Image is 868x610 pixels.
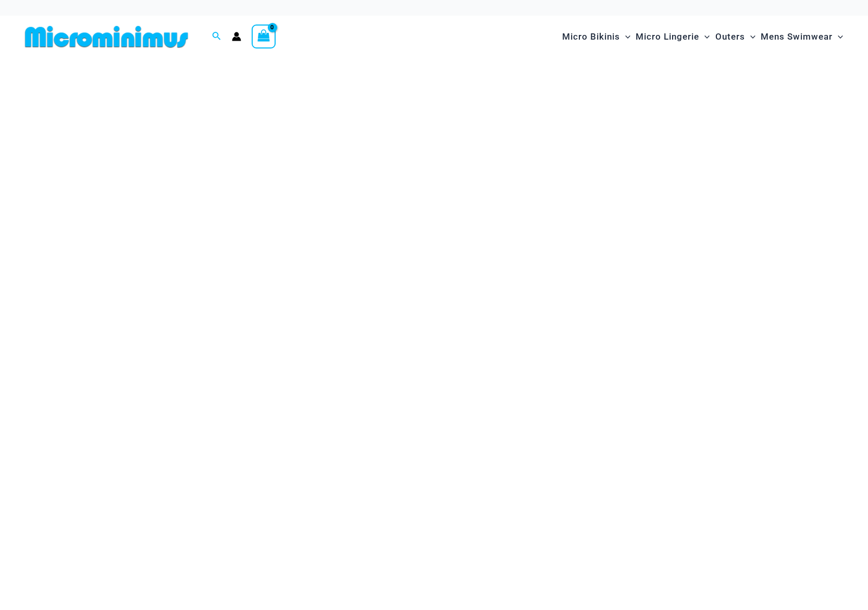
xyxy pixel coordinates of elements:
a: Mens SwimwearMenu ToggleMenu Toggle [758,21,846,53]
a: Account icon link [232,32,241,41]
a: Micro BikinisMenu ToggleMenu Toggle [560,21,633,53]
nav: Site Navigation [558,19,847,54]
a: Micro LingerieMenu ToggleMenu Toggle [633,21,712,53]
a: Search icon link [212,30,221,43]
span: Menu Toggle [699,23,710,50]
span: Micro Bikinis [562,23,620,50]
span: Menu Toggle [620,23,630,50]
span: Mens Swimwear [761,23,833,50]
span: Menu Toggle [833,23,843,50]
a: View Shopping Cart, empty [252,25,276,48]
span: Menu Toggle [745,23,755,50]
img: MM SHOP LOGO FLAT [21,25,192,48]
span: Outers [715,23,745,50]
span: Micro Lingerie [636,23,699,50]
a: OutersMenu ToggleMenu Toggle [713,21,758,53]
